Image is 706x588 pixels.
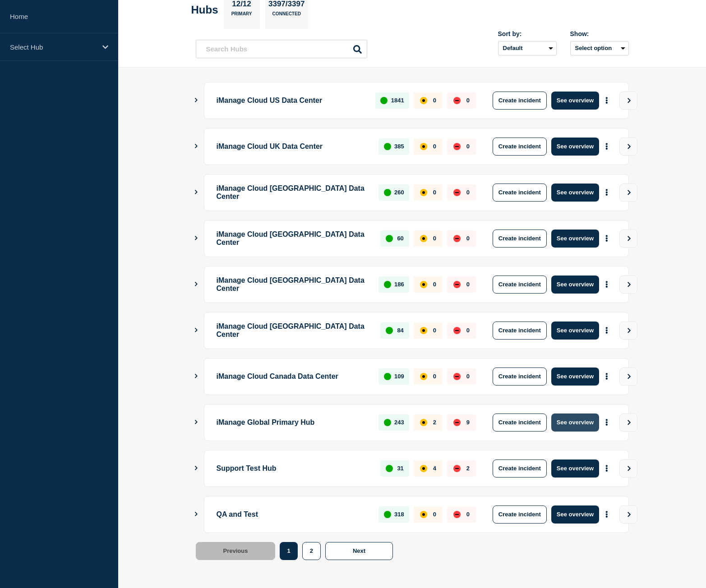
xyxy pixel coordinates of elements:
[194,511,198,518] button: Show Connected Hubs
[453,327,461,334] div: down
[453,281,461,288] div: down
[217,505,369,524] p: QA and Test
[493,505,547,524] button: Create incident
[420,373,427,380] div: affected
[380,97,388,104] div: up
[194,143,198,150] button: Show Connected Hubs
[619,230,637,248] button: View
[433,235,436,242] p: 0
[272,11,301,21] p: Connected
[231,11,252,21] p: Primary
[453,97,461,104] div: down
[619,184,637,202] button: View
[394,143,404,150] p: 385
[325,542,393,560] button: Next
[601,276,613,293] button: More actions
[453,235,461,242] div: down
[217,367,369,386] p: iManage Cloud Canada Data Center
[466,465,470,472] p: 2
[194,465,198,472] button: Show Connected Hubs
[493,138,547,156] button: Create incident
[420,327,427,334] div: affected
[433,419,436,426] p: 2
[194,419,198,426] button: Show Connected Hubs
[420,97,427,104] div: affected
[191,4,218,16] h2: Hubs
[384,281,391,288] div: up
[453,373,461,380] div: down
[493,367,547,386] button: Create incident
[384,511,391,518] div: up
[601,460,613,477] button: More actions
[493,276,547,294] button: Create incident
[194,373,198,380] button: Show Connected Hubs
[397,235,403,242] p: 60
[420,189,427,196] div: affected
[493,322,547,340] button: Create incident
[217,413,369,432] p: iManage Global Primary Hub
[453,189,461,196] div: down
[493,413,547,432] button: Create incident
[466,281,470,288] p: 0
[397,465,403,472] p: 31
[601,92,613,109] button: More actions
[194,235,198,242] button: Show Connected Hubs
[217,276,369,294] p: iManage Cloud [GEOGRAPHIC_DATA] Data Center
[570,41,629,55] button: Select option
[397,327,403,334] p: 84
[433,465,436,472] p: 4
[466,327,470,334] p: 0
[194,327,198,334] button: Show Connected Hubs
[194,97,198,104] button: Show Connected Hubs
[10,43,97,51] p: Select Hub
[433,373,436,380] p: 0
[433,511,436,518] p: 0
[619,413,637,432] button: View
[420,235,427,242] div: affected
[619,367,637,386] button: View
[391,97,404,104] p: 1841
[493,184,547,202] button: Create incident
[619,276,637,294] button: View
[217,184,369,202] p: iManage Cloud [GEOGRAPHIC_DATA] Data Center
[394,419,404,426] p: 243
[601,138,613,155] button: More actions
[353,547,365,554] span: Next
[551,184,599,202] button: See overview
[619,459,637,478] button: View
[551,276,599,294] button: See overview
[433,327,436,334] p: 0
[493,230,547,248] button: Create incident
[619,322,637,340] button: View
[493,92,547,110] button: Create incident
[223,547,248,554] span: Previous
[619,138,637,156] button: View
[433,143,436,150] p: 0
[217,230,370,248] p: iManage Cloud [GEOGRAPHIC_DATA] Data Center
[601,414,613,431] button: More actions
[420,465,427,472] div: affected
[217,459,370,478] p: Support Test Hub
[420,511,427,518] div: affected
[551,505,599,524] button: See overview
[394,189,404,196] p: 260
[194,281,198,288] button: Show Connected Hubs
[302,542,321,560] button: 2
[420,143,427,150] div: affected
[433,281,436,288] p: 0
[394,281,404,288] p: 186
[466,143,470,150] p: 0
[601,230,613,247] button: More actions
[551,92,599,110] button: See overview
[570,30,629,37] div: Show:
[453,511,461,518] div: down
[551,459,599,478] button: See overview
[551,138,599,156] button: See overview
[433,189,436,196] p: 0
[466,419,470,426] p: 9
[384,189,391,196] div: up
[217,322,370,340] p: iManage Cloud [GEOGRAPHIC_DATA] Data Center
[384,373,391,380] div: up
[466,97,470,104] p: 0
[601,322,613,339] button: More actions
